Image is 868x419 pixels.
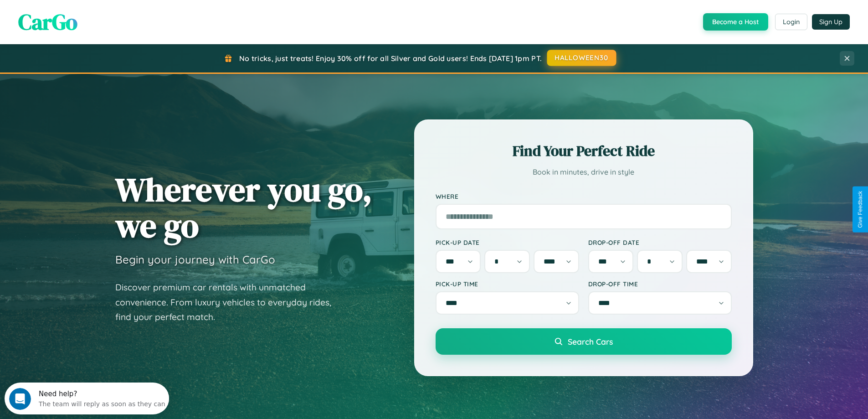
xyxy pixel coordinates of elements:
[115,253,275,266] h3: Begin your journey with CarGo
[436,166,732,179] p: Book in minutes, drive in style
[34,8,161,15] div: Need help?
[436,328,732,355] button: Search Cars
[857,191,863,228] div: Give Feedback
[703,13,768,31] button: Become a Host
[436,280,579,288] label: Pick-up Time
[436,238,579,246] label: Pick-up Date
[436,141,732,161] h2: Find Your Perfect Ride
[115,171,372,243] h1: Wherever you go, we go
[436,192,732,200] label: Where
[568,336,613,347] span: Search Cars
[239,54,542,63] span: No tricks, just treats! Enjoy 30% off for all Silver and Gold users! Ends [DATE] 1pm PT.
[588,280,732,288] label: Drop-off Time
[115,280,343,325] p: Discover premium car rentals with unmatched convenience. From luxury vehicles to everyday rides, ...
[547,50,616,66] button: HALLOWEEN30
[775,14,807,30] button: Login
[812,14,850,30] button: Sign Up
[18,7,77,37] span: CarGo
[5,383,169,414] iframe: Intercom live chat discovery launcher
[4,4,169,29] div: Open Intercom Messenger
[588,238,732,246] label: Drop-off Date
[9,388,31,410] iframe: Intercom live chat
[34,15,161,25] div: The team will reply as soon as they can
